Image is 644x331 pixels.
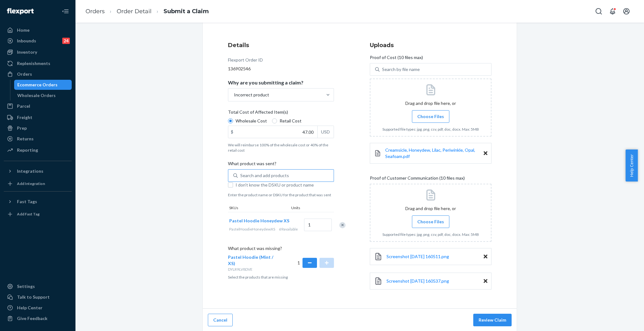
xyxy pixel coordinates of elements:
[164,8,209,15] a: Submit a Claim
[385,147,484,160] a: Creamsicle, Honeydew, Lilac, Periwinkle, Opal, Seafoam.pdf
[4,197,72,207] button: Fast Tags
[228,205,290,212] div: SKUs
[17,147,38,153] div: Reporting
[17,103,30,109] div: Parcel
[236,182,334,188] span: I don't know the DSKU or product name
[86,8,105,15] a: Orders
[386,253,449,260] a: Screenshot [DATE] 160511.png
[228,57,263,66] div: Flexport Order ID
[4,313,72,323] button: Give Feedback
[386,278,449,284] a: Screenshot [DATE] 160537.png
[17,294,50,300] div: Talk to Support
[17,136,34,142] div: Returns
[228,66,334,72] div: 136902546
[4,25,72,35] a: Home
[4,134,72,144] a: Returns
[228,126,317,138] input: $USD
[228,79,303,86] p: Why are you submitting a claim?
[228,126,236,138] div: $
[4,292,72,302] a: Talk to Support
[370,41,491,49] h3: Uploads
[228,267,281,272] p: DYLR9LV8DVE
[17,82,58,88] div: Ecommerce Orders
[339,222,346,228] div: Remove Item
[592,5,605,18] button: Open Search Box
[234,92,269,98] div: Incorrect product
[240,172,289,179] div: Search and add products
[370,175,465,184] span: Proof of Customer Communication (10 files max)
[4,166,72,176] button: Integrations
[625,149,638,182] button: Help Center
[304,219,332,231] input: Quantity
[17,71,32,77] div: Orders
[228,192,334,198] p: Enter the product name or DSKU for the product that was sent
[606,5,619,18] button: Open notifications
[17,305,42,311] div: Help Center
[4,47,72,57] a: Inventory
[229,227,275,231] span: PastelHoodieHoneydewXS
[59,5,72,18] button: Close Navigation
[17,49,37,55] div: Inventory
[17,27,30,33] div: Home
[228,142,334,153] p: We will reimburse 100% of the wholesale cost or 40% of the retail cost
[17,315,47,322] div: Give Feedback
[17,198,37,205] div: Fast Tags
[386,254,449,259] span: Screenshot [DATE] 160511.png
[317,126,334,138] div: USD
[14,80,72,90] a: Ecommerce Orders
[80,2,214,21] ol: breadcrumbs
[228,254,273,266] span: Pastel Hoodie (Mint / XS)
[4,69,72,79] a: Orders
[4,303,72,313] a: Help Center
[14,90,72,100] a: Wholesale Orders
[208,314,233,326] button: Cancel
[17,283,35,290] div: Settings
[17,114,32,121] div: Freight
[4,145,72,155] a: Reporting
[17,181,45,186] div: Add Integration
[620,5,633,18] button: Open account menu
[17,168,43,174] div: Integrations
[17,125,27,131] div: Prep
[7,8,34,14] img: Flexport logo
[279,227,298,231] span: 69 available
[228,274,334,280] p: Select the products that are missing
[228,160,276,169] span: What product was sent?
[4,281,72,291] a: Settings
[236,118,267,124] span: Wholesale Cost
[280,118,302,124] span: Retail Cost
[4,209,72,219] a: Add Fast Tag
[228,182,233,187] input: I don't know the DSKU or product name
[385,147,475,159] span: Creamsicle, Honeydew, Lilac, Periwinkle, Opal, Seafoam.pdf
[4,58,72,68] a: Replenishments
[117,8,152,15] a: Order Detail
[386,278,449,284] span: Screenshot [DATE] 160537.png
[272,118,277,123] input: Retail Cost
[4,179,72,189] a: Add Integration
[4,123,72,133] a: Prep
[228,41,334,49] h3: Details
[417,113,444,120] span: Choose Files
[228,245,334,254] p: What product was missing?
[370,54,423,63] span: Proof of Cost (10 files max)
[17,38,36,44] div: Inbounds
[17,60,50,67] div: Replenishments
[228,109,288,118] span: Total Cost of Affected Item(s)
[228,118,233,123] input: Wholesale Cost
[473,314,512,326] button: Review Claim
[229,218,289,223] span: Pastel Hoodie Honeydew XS
[62,38,70,44] div: 24
[4,101,72,111] a: Parcel
[229,218,289,224] button: Pastel Hoodie Honeydew XS
[382,66,420,73] div: Search by file name
[17,211,40,217] div: Add Fast Tag
[17,92,56,99] div: Wholesale Orders
[4,36,72,46] a: Inbounds24
[290,205,318,212] div: Units
[4,112,72,122] a: Freight
[297,254,334,272] div: 1
[417,219,444,225] span: Choose Files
